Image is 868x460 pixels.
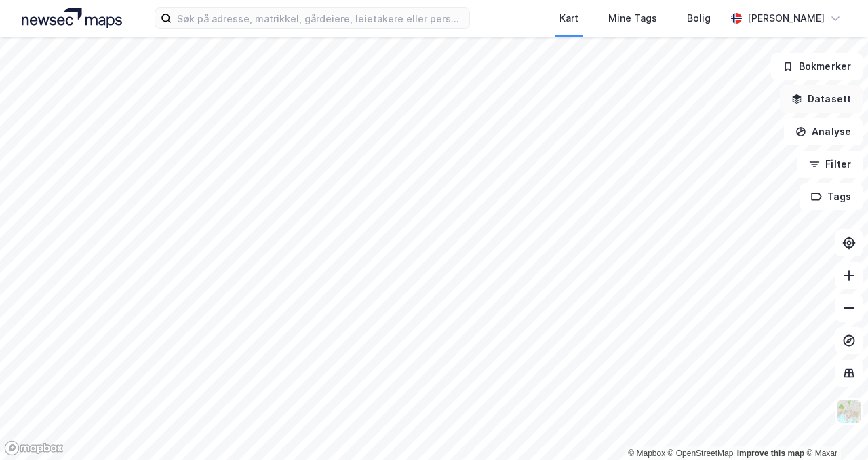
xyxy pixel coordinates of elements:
[172,8,469,28] input: Søk på adresse, matrikkel, gårdeiere, leietakere eller personer
[628,448,665,458] a: Mapbox
[771,53,863,80] button: Bokmerker
[784,118,863,145] button: Analyse
[747,10,825,26] div: [PERSON_NAME]
[668,448,734,458] a: OpenStreetMap
[22,8,122,28] img: logo.a4113a55bc3d86da70a041830d287a7e.svg
[797,151,863,178] button: Filter
[559,10,578,26] div: Kart
[800,183,863,210] button: Tags
[780,85,863,113] button: Datasett
[4,440,64,456] a: Mapbox homepage
[608,10,657,26] div: Mine Tags
[687,10,711,26] div: Bolig
[737,448,804,458] a: Improve this map
[800,395,868,460] iframe: Chat Widget
[800,395,868,460] div: Kontrollprogram for chat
